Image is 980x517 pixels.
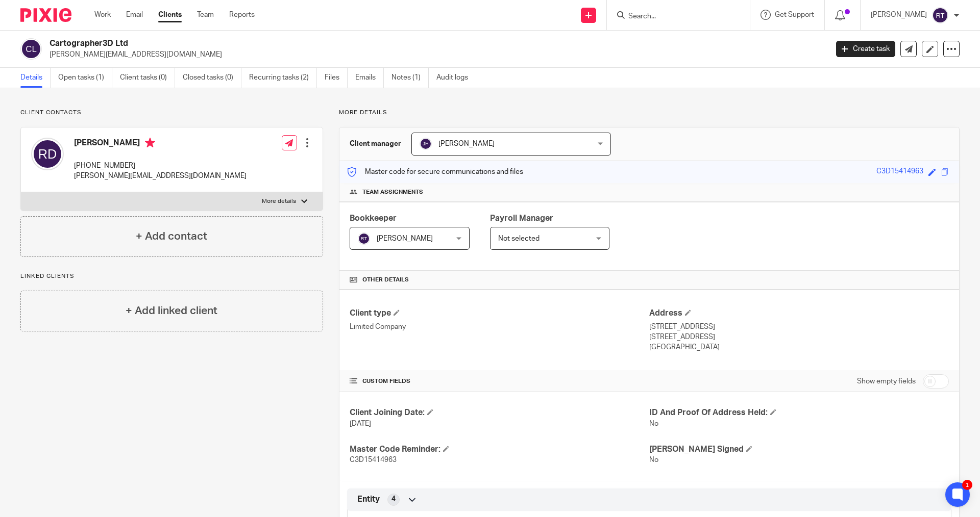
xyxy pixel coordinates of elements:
[775,11,814,18] span: Get Support
[498,235,540,242] span: Not selected
[229,10,255,20] a: Reports
[490,214,553,222] span: Payroll Manager
[350,308,649,319] h4: Client type
[649,456,658,463] span: No
[74,171,247,181] p: [PERSON_NAME][EMAIL_ADDRESS][DOMAIN_NAME]
[649,444,949,455] h4: [PERSON_NAME] Signed
[262,197,296,205] p: More details
[126,303,217,319] h4: + Add linked client
[649,420,658,427] span: No
[932,7,948,23] img: svg%3E
[350,444,649,455] h4: Master Code Reminder:
[20,8,71,22] img: Pixie
[120,68,175,88] a: Client tasks (0)
[438,140,495,147] span: [PERSON_NAME]
[357,494,380,505] span: Entity
[649,332,949,342] p: [STREET_ADDRESS]
[377,235,433,242] span: [PERSON_NAME]
[962,480,972,490] div: 1
[249,68,317,88] a: Recurring tasks (2)
[20,68,51,88] a: Details
[50,38,667,49] h2: Cartographer3D Ltd
[436,68,476,88] a: Audit logs
[350,456,397,463] span: C3D15414963
[31,138,64,170] img: svg%3E
[857,376,916,386] label: Show empty fields
[350,377,649,385] h4: CUSTOM FIELDS
[391,68,429,88] a: Notes (1)
[649,407,949,418] h4: ID And Proof Of Address Held:
[347,167,523,177] p: Master code for secure communications and files
[145,138,155,148] i: Primary
[94,10,111,20] a: Work
[20,272,323,280] p: Linked clients
[391,494,396,504] span: 4
[136,228,207,244] h4: + Add contact
[420,138,432,150] img: svg%3E
[126,10,143,20] a: Email
[358,232,370,245] img: svg%3E
[649,322,949,332] p: [STREET_ADDRESS]
[74,138,247,150] h4: [PERSON_NAME]
[876,166,923,178] div: C3D15414963
[350,407,649,418] h4: Client Joining Date:
[50,49,821,60] p: [PERSON_NAME][EMAIL_ADDRESS][DOMAIN_NAME]
[362,276,409,284] span: Other details
[74,161,247,171] p: [PHONE_NUMBER]
[350,214,397,222] span: Bookkeeper
[325,68,348,88] a: Files
[58,68,112,88] a: Open tasks (1)
[183,68,241,88] a: Closed tasks (0)
[649,342,949,352] p: [GEOGRAPHIC_DATA]
[871,10,927,20] p: [PERSON_NAME]
[20,38,42,60] img: svg%3E
[355,68,384,88] a: Emails
[158,10,182,20] a: Clients
[197,10,214,20] a: Team
[649,308,949,319] h4: Address
[20,109,323,117] p: Client contacts
[836,41,895,57] a: Create task
[350,420,371,427] span: [DATE]
[350,322,649,332] p: Limited Company
[627,12,719,21] input: Search
[362,188,423,196] span: Team assignments
[339,109,960,117] p: More details
[350,139,401,149] h3: Client manager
